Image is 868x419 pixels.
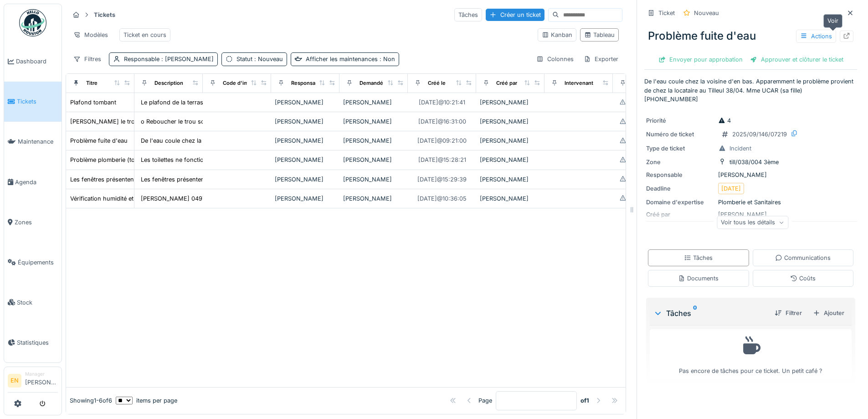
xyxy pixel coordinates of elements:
[732,130,787,139] div: 2025/09/146/07219
[360,79,392,87] div: Demandé par
[275,98,336,107] div: [PERSON_NAME]
[275,155,336,164] div: [PERSON_NAME]
[141,98,273,107] div: Le plafond de la terrasse s'est détaché et risq...
[15,178,58,186] span: Agenda
[418,117,466,126] div: [DATE] @ 16:31:00
[141,136,274,145] div: De l'eau coule chez la voisine d'en bas. Appar...
[746,53,847,66] div: Approuver et clôturer le ticket
[656,333,846,376] div: Pas encore de tâches pour ce ticket. Un petit café ?
[275,175,336,184] div: [PERSON_NAME]
[694,9,719,17] div: Nouveau
[729,158,779,166] div: till/038/004 3ème
[4,41,62,82] a: Dashboard
[418,155,466,164] div: [DATE] @ 15:28:21
[417,194,467,203] div: [DATE] @ 10:36:05
[796,30,836,43] div: Actions
[15,218,58,227] span: Zones
[8,374,21,388] li: EN
[4,242,62,282] a: Équipements
[496,79,517,87] div: Créé par
[343,117,404,126] div: [PERSON_NAME]
[428,79,446,87] div: Créé le
[4,162,62,202] a: Agenda
[417,175,467,184] div: [DATE] @ 15:29:39
[717,216,788,229] div: Voir tous les détails
[69,28,112,41] div: Modèles
[655,53,746,66] div: Envoyer pour approbation
[646,198,714,207] div: Domaine d'expertise
[124,55,214,63] div: Responsable
[823,14,842,27] div: Voir
[154,79,183,87] div: Description
[4,122,62,162] a: Maintenance
[584,31,615,39] div: Tableau
[223,79,269,87] div: Code d'imputation
[8,371,58,393] a: EN Manager[PERSON_NAME]
[275,136,336,145] div: [PERSON_NAME]
[159,56,214,62] span: : [PERSON_NAME]
[480,136,541,145] div: [PERSON_NAME]
[275,194,336,203] div: [PERSON_NAME]
[141,155,277,164] div: Les toilettes ne fonctionnent pas correctement....
[646,130,714,139] div: Numéro de ticket
[771,307,806,319] div: Filtrer
[343,175,404,184] div: [PERSON_NAME]
[86,79,98,87] div: Titre
[480,194,541,203] div: [PERSON_NAME]
[141,194,227,203] div: [PERSON_NAME] 0497303442
[646,116,714,125] div: Priorité
[306,55,395,63] div: Afficher les maintenances
[646,171,714,179] div: Responsable
[70,194,257,203] div: Vérification humidité et fissure sur les murs Navez boîte 1 et boîte 2
[646,171,855,179] div: [PERSON_NAME]
[4,82,62,122] a: Tickets
[18,258,58,267] span: Équipements
[4,282,62,322] a: Stock
[646,144,714,153] div: Type de ticket
[18,137,58,146] span: Maintenance
[646,184,714,193] div: Deadline
[729,144,751,153] div: Incident
[343,136,404,145] div: [PERSON_NAME]
[693,308,697,319] sup: 0
[252,56,283,62] span: : Nouveau
[4,202,62,242] a: Zones
[4,322,62,362] a: Statistiques
[291,79,323,87] div: Responsable
[721,184,741,193] div: [DATE]
[275,117,336,126] div: [PERSON_NAME]
[718,116,731,125] div: 4
[678,274,719,283] div: Documents
[653,308,767,319] div: Tâches
[16,57,58,66] span: Dashboard
[532,52,578,66] div: Colonnes
[19,9,46,36] img: Badge_color-CXgf-gQk.svg
[419,98,465,107] div: [DATE] @ 10:21:41
[17,338,58,347] span: Statistiques
[25,371,58,390] li: [PERSON_NAME]
[378,56,395,62] span: : Non
[480,155,541,164] div: [PERSON_NAME]
[684,253,713,262] div: Tâches
[70,117,395,126] div: [PERSON_NAME] le trou sous la chaudière et refaire la peinture du plafond et des murs qui s’effri...
[480,98,541,107] div: [PERSON_NAME]
[141,117,275,126] div: o Reboucher le trou sous la chaudière, o Refai...
[646,158,714,166] div: Zone
[90,10,119,19] strong: Tickets
[478,396,492,405] div: Page
[70,155,177,164] div: Problème plomberie (toilette et lavabo)
[141,175,281,184] div: Les fenêtres présentent des problèmes. Certaine...
[236,55,283,63] div: Statut
[646,198,855,207] div: Plomberie et Sanitaires
[70,396,112,405] div: Showing 1 - 6 of 6
[486,9,544,21] div: Créer un ticket
[343,98,404,107] div: [PERSON_NAME]
[809,307,848,319] div: Ajouter
[775,253,831,262] div: Communications
[70,98,116,107] div: Plafond tombant
[70,175,286,184] div: Les fenêtres présentent des problèmes. Certaines portes sont endommagées.
[542,31,572,39] div: Kanban
[69,52,105,66] div: Filtres
[565,79,593,87] div: Intervenant
[343,194,404,203] div: [PERSON_NAME]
